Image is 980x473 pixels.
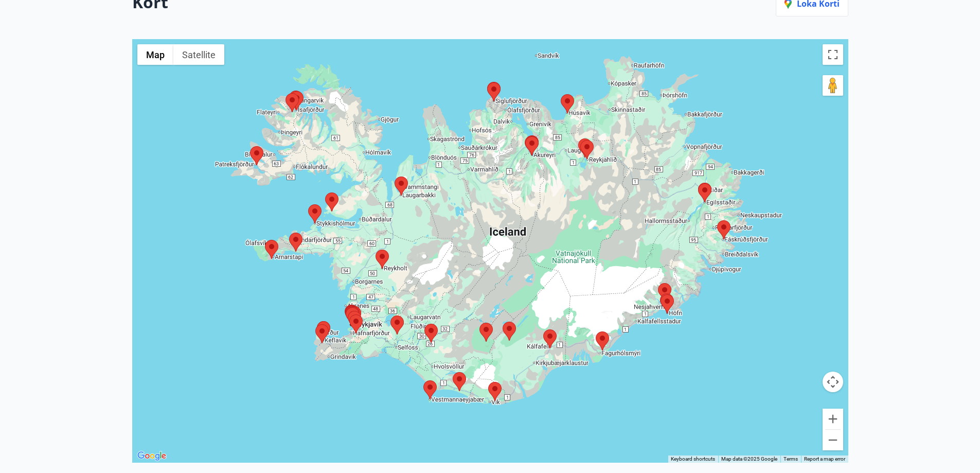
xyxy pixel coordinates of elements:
[137,44,173,65] button: Show street map
[823,44,843,65] button: Toggle fullscreen view
[804,456,845,462] a: Report a map error
[173,44,224,65] button: Show satellite imagery
[823,409,843,429] button: Zoom in
[671,456,715,463] button: Keyboard shortcuts
[783,456,798,462] a: Terms (opens in new tab)
[823,75,843,96] button: Drag Pegman onto the map to open Street View
[135,449,169,463] a: Open this area in Google Maps (opens a new window)
[135,449,169,463] img: Google
[823,430,843,450] button: Zoom out
[721,456,777,462] span: Map data ©2025 Google
[823,372,843,392] button: Map camera controls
